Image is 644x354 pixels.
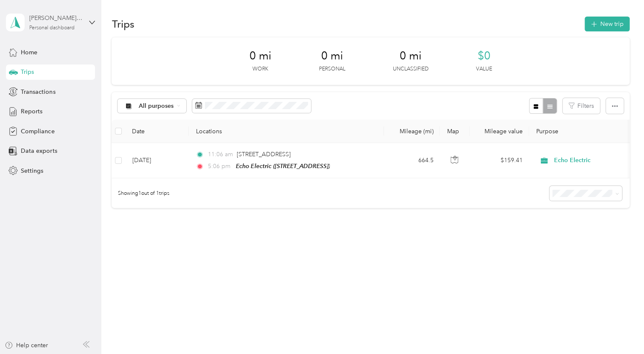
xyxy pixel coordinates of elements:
[392,65,428,73] p: Unclassified
[208,150,233,159] span: 11:06 am
[139,103,174,109] span: All purposes
[321,49,343,63] span: 0 mi
[596,306,644,354] iframe: Everlance-gr Chat Button Frame
[29,25,75,31] div: Personal dashboard
[554,156,632,165] span: Echo Electric
[189,120,384,143] th: Locations
[21,166,43,175] span: Settings
[125,143,189,178] td: [DATE]
[237,151,291,158] span: [STREET_ADDRESS]
[21,146,57,155] span: Data exports
[236,163,330,169] span: Echo Electric ([STREET_ADDRESS])
[21,127,54,136] span: Compliance
[319,65,345,73] p: Personal
[29,14,82,22] div: [PERSON_NAME][EMAIL_ADDRESS][PERSON_NAME][DOMAIN_NAME]
[21,87,55,96] span: Transactions
[5,341,48,350] button: Help center
[208,162,232,171] span: 5:06 pm
[21,67,34,76] span: Trips
[470,120,529,143] th: Mileage value
[384,120,440,143] th: Mileage (mi)
[112,190,169,197] span: Showing 1 out of 1 trips
[21,107,42,116] span: Reports
[384,143,440,178] td: 664.5
[585,17,630,31] button: New trip
[399,49,421,63] span: 0 mi
[21,48,37,57] span: Home
[440,120,470,143] th: Map
[112,20,134,28] h1: Trips
[476,65,492,73] p: Value
[477,49,490,63] span: $0
[125,120,189,143] th: Date
[252,65,268,73] p: Work
[470,143,529,178] td: $159.41
[563,98,600,114] button: Filters
[249,49,271,63] span: 0 mi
